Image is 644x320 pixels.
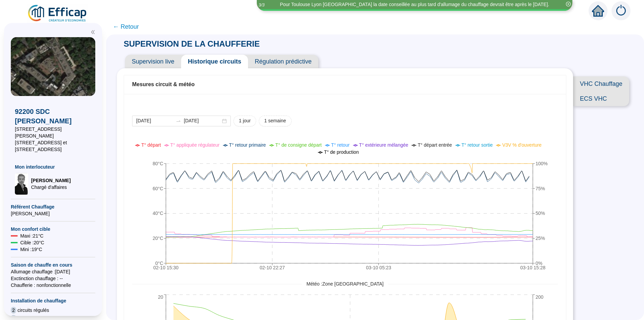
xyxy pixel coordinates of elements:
span: T° appliquée régulateur [170,142,220,148]
tspan: 20°C [153,236,163,241]
tspan: 100% [536,161,548,166]
span: ← Retour [113,22,139,31]
span: [STREET_ADDRESS][PERSON_NAME] [15,126,91,139]
span: [PERSON_NAME] [11,210,95,217]
tspan: 03-10 05:23 [366,265,391,270]
span: 2 [11,307,16,314]
div: Pour Toulouse Lyon [GEOGRAPHIC_DATA] la date conseillée au plus tard d'allumage du chauffage devr... [280,1,549,8]
tspan: 0% [536,261,542,266]
span: circuits régulés [18,307,49,314]
tspan: 75% [536,186,545,191]
tspan: 25% [536,236,545,241]
span: Chargé d'affaires [31,184,71,191]
tspan: 80°C [153,161,163,166]
span: Allumage chauffage : [DATE] [11,268,95,275]
img: Chargé d'affaires [15,173,28,195]
span: T° retour primaire [229,142,266,148]
span: SUPERVISION DE LA CHAUFFERIE [117,39,267,48]
span: 92200 SDC [PERSON_NAME] [15,107,91,126]
span: Maxi : 21 °C [20,232,44,239]
tspan: 60°C [153,186,163,191]
span: T° de production [324,149,359,155]
tspan: 02-10 15:30 [153,265,179,270]
span: V3V % d'ouverture [502,142,541,148]
span: T° retour [331,142,350,148]
span: VHC Chauffage [573,76,629,91]
span: 1 semaine [264,117,286,124]
span: Exctinction chauffage : -- [11,275,95,282]
span: Météo : Zone [GEOGRAPHIC_DATA] [302,280,388,288]
img: efficap energie logo [27,4,88,23]
span: swap-right [176,118,181,124]
tspan: 03-10 15:28 [520,265,546,270]
tspan: 200 [536,294,544,300]
span: Référent Chauffage [11,203,95,210]
span: Installation de chauffage [11,297,95,304]
span: T° retour sortie [462,142,493,148]
span: double-left [91,30,95,34]
tspan: 40°C [153,211,163,216]
i: 3 / 3 [258,2,265,7]
span: Cible : 20 °C [20,239,44,246]
button: 1 jour [233,116,256,126]
tspan: 0°C [155,261,164,266]
span: T° départ entrée [418,142,452,148]
span: to [176,118,181,124]
tspan: 50% [536,211,545,216]
div: Mesures circuit & météo [132,80,558,89]
span: T° extérieure mélangée [359,142,408,148]
button: 1 semaine [259,116,292,126]
span: T° de consigne départ [275,142,322,148]
span: Chaufferie : non fonctionnelle [11,282,95,289]
img: alerts [612,1,630,20]
tspan: 02-10 22:27 [259,265,285,270]
span: Mon confort cible [11,226,95,232]
span: Saison de chauffe en cours [11,262,95,268]
span: [PERSON_NAME] [31,177,71,184]
span: ECS VHC [573,91,629,106]
span: Supervision live [125,55,181,68]
span: close-circle [566,2,571,6]
tspan: 20 [158,294,163,300]
span: Mon interlocuteur [15,164,91,170]
span: Historique circuits [181,55,248,68]
span: Mini : 19 °C [20,246,42,253]
input: Date de fin [184,117,221,124]
span: 1 jour [239,117,251,124]
span: T° départ [141,142,161,148]
input: Date de début [136,117,173,124]
span: home [592,5,604,17]
span: [STREET_ADDRESS] et [STREET_ADDRESS] [15,139,91,153]
span: Régulation prédictive [248,55,318,68]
